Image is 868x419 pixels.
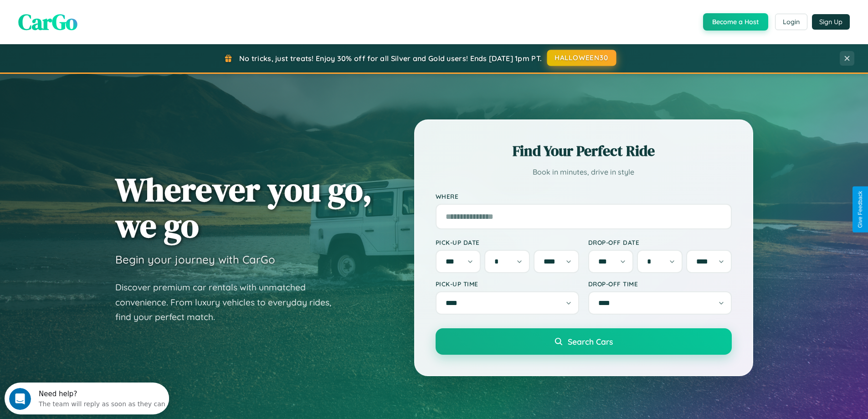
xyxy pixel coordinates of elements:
[703,13,768,31] button: Become a Host
[775,14,807,30] button: Login
[588,238,732,246] label: Drop-off Date
[4,4,169,29] div: Open Intercom Messenger
[812,14,850,30] button: Sign Up
[568,336,613,347] span: Search Cars
[115,171,372,243] h1: Wherever you go, we go
[9,388,31,410] iframe: Intercom live chat
[588,280,732,288] label: Drop-off Time
[857,191,863,228] div: Give Feedback
[436,166,732,179] p: Book in minutes, drive in style
[18,7,77,37] span: CarGo
[547,50,616,66] button: HALLOWEEN30
[34,8,161,15] div: Need help?
[115,280,343,325] p: Discover premium car rentals with unmatched convenience. From luxury vehicles to everyday rides, ...
[436,238,579,246] label: Pick-up Date
[436,192,732,200] label: Where
[115,253,275,266] h3: Begin your journey with CarGo
[436,280,579,288] label: Pick-up Time
[436,141,732,161] h2: Find Your Perfect Ride
[239,54,542,63] span: No tricks, just treats! Enjoy 30% off for all Silver and Gold users! Ends [DATE] 1pm PT.
[34,15,161,25] div: The team will reply as soon as they can
[5,383,169,414] iframe: Intercom live chat discovery launcher
[436,328,732,355] button: Search Cars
